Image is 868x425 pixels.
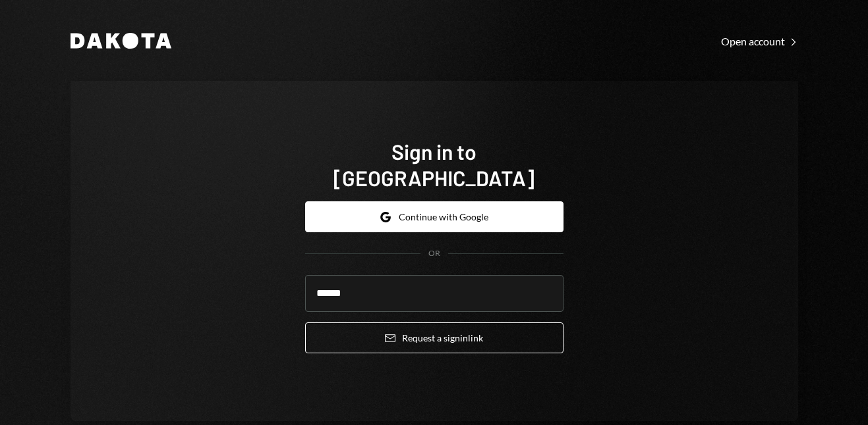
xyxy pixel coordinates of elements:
[305,322,564,353] button: Request a signinlink
[305,138,564,191] h1: Sign in to [GEOGRAPHIC_DATA]
[721,35,798,48] div: Open account
[721,34,798,48] a: Open account
[428,248,440,259] div: OR
[305,201,564,232] button: Continue with Google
